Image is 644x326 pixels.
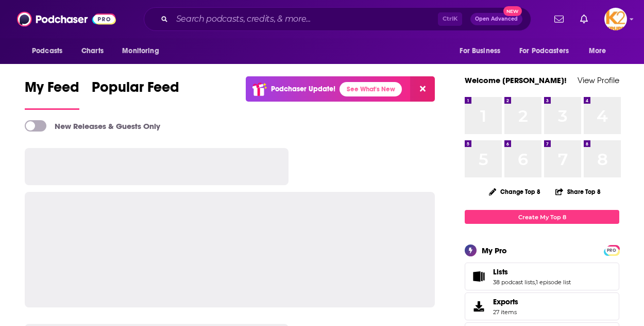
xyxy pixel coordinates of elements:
a: Show notifications dropdown [576,10,592,28]
span: Lists [465,263,619,290]
a: Exports [465,292,619,320]
a: Charts [75,41,110,61]
span: Exports [493,297,518,306]
span: For Business [460,44,500,58]
button: Share Top 8 [555,182,601,202]
button: Change Top 8 [483,185,547,198]
span: 27 items [493,308,518,316]
span: New [503,6,522,16]
a: Lists [493,267,571,276]
a: PRO [605,246,618,254]
a: Welcome [PERSON_NAME]! [465,75,567,85]
p: Podchaser Update! [271,85,335,93]
span: Monitoring [122,44,159,58]
a: Show notifications dropdown [550,10,568,28]
button: open menu [115,41,172,61]
a: See What's New [340,82,402,96]
button: Show profile menu [604,8,627,30]
span: For Podcasters [519,44,569,58]
span: Popular Feed [92,78,179,102]
button: open menu [513,41,584,61]
button: open menu [582,41,619,61]
a: New Releases & Guests Only [25,120,160,132]
span: Lists [493,267,508,276]
a: View Profile [578,75,619,85]
div: My Pro [482,246,507,255]
button: open menu [452,41,513,61]
div: Search podcasts, credits, & more... [144,7,531,31]
a: My Feed [25,78,79,110]
a: Lists [468,269,489,284]
span: My Feed [25,78,79,102]
span: Exports [468,299,489,314]
span: Ctrl K [438,12,462,26]
span: PRO [605,247,618,254]
span: Logged in as K2Krupp [604,8,627,30]
img: Podchaser - Follow, Share and Rate Podcasts [17,9,116,29]
span: Podcasts [32,44,62,58]
button: open menu [25,41,76,61]
span: More [589,44,606,58]
span: Charts [81,44,104,58]
a: Popular Feed [92,78,179,110]
a: 1 episode list [536,279,571,286]
a: 38 podcast lists [493,279,535,286]
button: Open AdvancedNew [470,13,522,25]
a: Create My Top 8 [465,210,619,224]
img: User Profile [604,8,627,30]
span: , [535,279,536,286]
input: Search podcasts, credits, & more... [172,11,438,27]
span: Open Advanced [475,17,518,22]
